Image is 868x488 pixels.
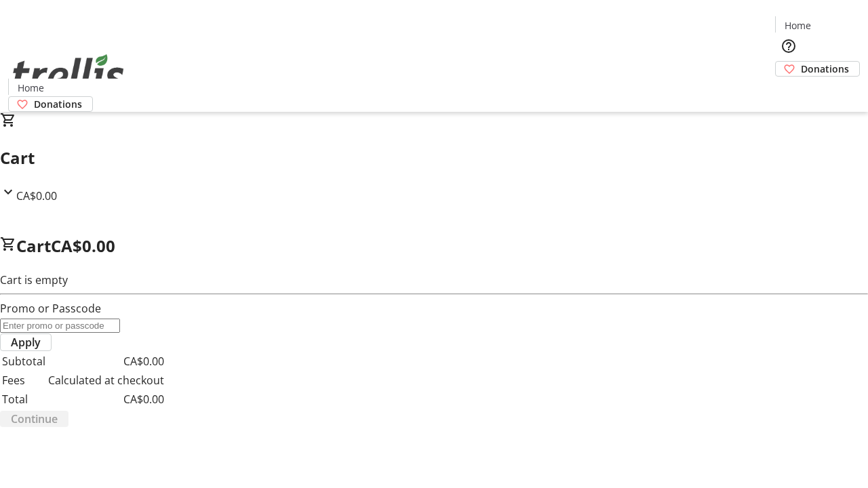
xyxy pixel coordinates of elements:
[775,77,802,104] button: Cart
[776,18,819,33] a: Home
[8,96,93,112] a: Donations
[785,18,811,33] span: Home
[1,371,46,389] td: Fees
[18,81,44,95] span: Home
[1,352,46,370] td: Subtotal
[801,62,849,76] span: Donations
[16,188,57,203] span: CA$0.00
[34,97,82,111] span: Donations
[51,235,115,257] span: CA$0.00
[11,334,41,350] span: Apply
[47,352,165,370] td: CA$0.00
[8,39,129,107] img: Orient E2E Organization Bm2olJiWBX's Logo
[775,61,860,77] a: Donations
[47,371,165,389] td: Calculated at checkout
[9,81,52,95] a: Home
[775,33,802,60] button: Help
[1,390,46,408] td: Total
[47,390,165,408] td: CA$0.00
